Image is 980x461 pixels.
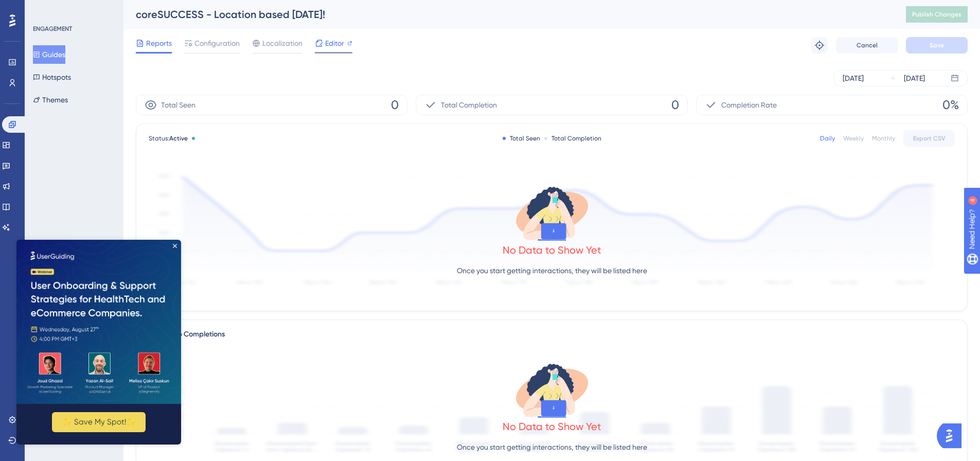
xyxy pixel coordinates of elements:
div: No Data to Show Yet [503,419,601,434]
div: Monthly [872,134,895,143]
div: Daily [820,134,835,143]
div: Total Step Completions [149,328,225,341]
button: Hotspots [33,68,71,86]
div: [DATE] [843,72,864,84]
p: Once you start getting interactions, they will be listed here [457,264,647,277]
span: Need Help? [24,3,64,15]
span: Active [169,135,188,142]
button: Cancel [836,37,898,54]
span: Reports [146,37,172,49]
button: Publish Changes [906,6,968,23]
button: Save [906,37,968,54]
span: Save [930,41,944,49]
button: Guides [33,45,65,64]
span: Export CSV [913,134,946,143]
span: 0 [671,97,679,113]
p: Once you start getting interactions, they will be listed here [457,441,647,453]
span: 0% [942,97,959,113]
span: 0 [391,97,399,113]
span: Configuration [194,37,240,49]
span: Total Seen [161,99,195,111]
div: ENGAGEMENT [33,25,72,33]
iframe: UserGuiding AI Assistant Launcher [937,420,968,451]
span: Publish Changes [912,10,961,19]
div: Total Completion [544,134,601,143]
span: Total Completion [441,99,497,111]
button: ✨ Save My Spot!✨ [35,172,129,192]
div: No Data to Show Yet [503,243,601,257]
span: Localization [262,37,302,49]
button: Themes [33,91,68,109]
div: Weekly [843,134,864,143]
button: Export CSV [903,130,955,147]
div: Close Preview [156,4,161,8]
div: Total Seen [503,134,540,143]
div: [DATE] [904,72,925,84]
div: 4 [72,5,75,13]
div: coreSUCCESS - Location based [DATE]! [136,7,880,22]
span: Completion Rate [721,99,777,111]
span: Cancel [857,41,878,49]
span: Editor [325,37,344,49]
span: Status: [149,134,188,143]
